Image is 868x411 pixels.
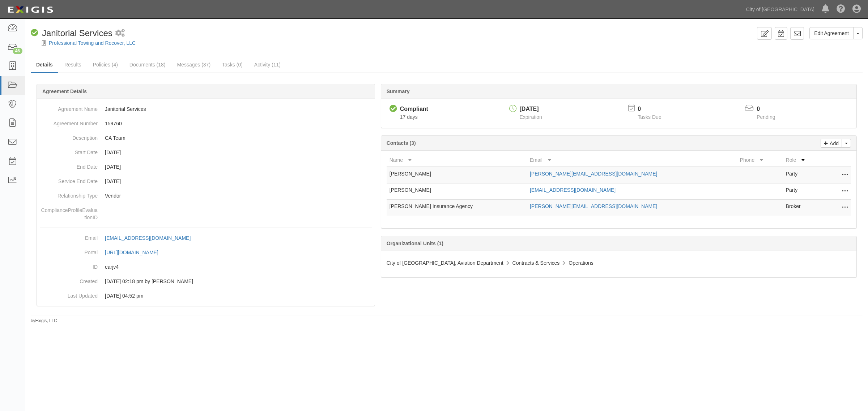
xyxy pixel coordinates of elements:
[40,116,372,131] dd: 159760
[387,183,527,200] td: [PERSON_NAME]
[387,153,527,167] th: Name
[400,114,418,120] span: Since 09/19/2025
[387,167,527,183] td: [PERSON_NAME]
[783,200,822,216] td: Broker
[40,274,98,285] dt: Created
[40,189,98,199] dt: Relationship Type
[124,57,171,72] a: Documents (18)
[40,289,372,303] dd: [DATE] 04:52 pm
[530,171,657,177] a: [PERSON_NAME][EMAIL_ADDRESS][DOMAIN_NAME]
[40,160,372,174] dd: [DATE]
[40,231,98,242] dt: Email
[638,114,661,120] span: Tasks Due
[49,40,136,46] a: Professional Towing and Recover, LLC
[520,114,542,120] span: Expiration
[35,318,57,323] a: Exigis, LLC
[115,30,125,37] i: 1 scheduled workflow
[783,153,822,167] th: Role
[40,116,98,127] dt: Agreement Number
[249,57,286,72] a: Activity (11)
[40,260,372,274] dd: earjv4
[527,153,737,167] th: Email
[40,131,98,142] dt: Description
[40,274,372,289] dd: [DATE] 02:18 pm by [PERSON_NAME]
[783,183,822,200] td: Party
[40,260,98,271] dt: ID
[40,289,98,299] dt: Last Updated
[171,57,216,72] a: Messages (37)
[40,203,98,221] dt: ComplianceProfileEvaluationID
[828,139,839,147] p: Add
[105,134,372,142] p: CA Team
[105,235,199,241] a: [EMAIL_ADDRESS][DOMAIN_NAME]
[40,145,98,156] dt: Start Date
[743,2,818,17] a: City of [GEOGRAPHIC_DATA]
[5,3,55,16] img: logo-5460c22ac91f19d4615b14bd174203de0afe785f0fc80cf4dbbc73dc1793850b.png
[390,105,397,113] i: Compliant
[31,318,57,324] small: by
[757,105,784,113] p: 0
[40,102,98,113] dt: Agreement Name
[40,245,98,256] dt: Portal
[530,187,616,193] a: [EMAIL_ADDRESS][DOMAIN_NAME]
[821,139,842,148] a: Add
[512,260,560,266] span: Contracts & Services
[569,260,593,266] span: Operations
[757,114,775,120] span: Pending
[809,27,854,39] a: Edit Agreement
[387,88,410,94] b: Summary
[387,200,527,216] td: [PERSON_NAME] Insurance Agency
[31,57,58,73] a: Details
[105,234,191,242] div: [EMAIL_ADDRESS][DOMAIN_NAME]
[40,160,98,170] dt: End Date
[387,140,416,146] b: Contacts (3)
[42,88,87,94] b: Agreement Details
[400,105,428,113] div: Compliant
[387,241,443,246] b: Organizational Units (1)
[783,167,822,183] td: Party
[40,174,98,185] dt: Service End Date
[737,153,783,167] th: Phone
[837,5,845,14] i: Help Center - Complianz
[530,203,657,209] a: [PERSON_NAME][EMAIL_ADDRESS][DOMAIN_NAME]
[59,57,87,72] a: Results
[217,57,248,72] a: Tasks (0)
[387,260,503,266] span: City of [GEOGRAPHIC_DATA], Aviation Department
[31,29,38,37] i: Compliant
[88,57,123,72] a: Policies (4)
[40,102,372,116] dd: Janitorial Services
[40,145,372,160] dd: [DATE]
[105,250,166,255] a: [URL][DOMAIN_NAME]
[31,27,112,39] div: Janitorial Services
[13,48,22,54] div: 46
[638,105,670,113] p: 0
[42,28,112,38] span: Janitorial Services
[40,189,372,203] dd: Vendor
[40,174,372,189] dd: [DATE]
[520,105,542,113] div: [DATE]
